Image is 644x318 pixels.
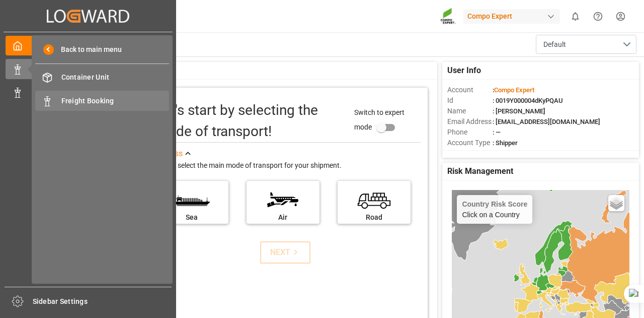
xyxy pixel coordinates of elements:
span: Id [447,95,493,106]
div: NEXT [270,246,301,259]
span: Account [447,85,493,95]
span: Switch to expert mode [354,108,405,131]
a: My Cockpit [6,36,171,55]
span: : Shipper [493,139,518,147]
span: Default [543,39,566,50]
span: Container Unit [61,72,170,83]
span: Sidebar Settings [33,296,172,307]
a: Container Unit [35,68,169,87]
a: Customer View [6,83,171,102]
span: Email Address [447,116,493,127]
span: : [EMAIL_ADDRESS][DOMAIN_NAME] [493,118,600,125]
span: Freight Booking [61,96,170,106]
span: Risk Management [447,165,513,177]
div: Click on a Country [462,200,527,219]
span: : [493,86,534,94]
button: NEXT [260,241,310,264]
span: Name [447,106,493,116]
span: : [PERSON_NAME] [493,107,545,115]
span: : — [493,129,501,136]
a: Layers [608,195,624,211]
span: Account Type [447,138,493,148]
div: Air [252,212,314,223]
div: Let's start by selecting the mode of transport! [155,100,345,142]
span: : 0019Y000004dKyPQAU [493,97,563,104]
div: Road [343,212,406,223]
h4: Country Risk Score [462,200,527,208]
span: Back to main menu [54,44,122,55]
span: Phone [447,127,493,138]
div: Please select the main mode of transport for your shipment. [155,160,421,172]
a: Freight Booking [35,91,169,110]
div: Sea [160,212,223,223]
span: User Info [447,65,481,77]
span: Compo Expert [494,86,534,94]
button: open menu [536,35,636,54]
